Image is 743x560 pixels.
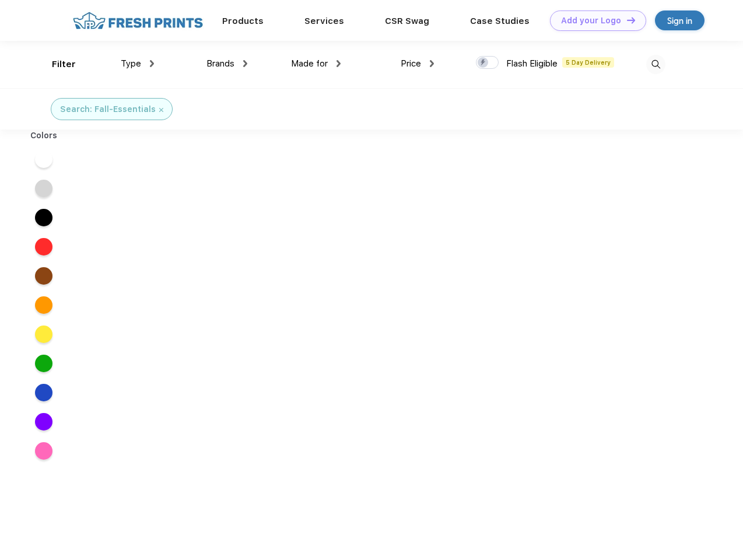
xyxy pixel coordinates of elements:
[430,60,434,67] img: dropdown.png
[667,14,692,27] div: Sign in
[243,60,247,67] img: dropdown.png
[222,16,264,26] a: Products
[561,16,621,26] div: Add your Logo
[337,60,341,67] img: dropdown.png
[159,108,163,112] img: filter_cancel.svg
[401,58,421,69] span: Price
[627,17,635,23] img: DT
[22,129,66,142] div: Colors
[150,60,154,67] img: dropdown.png
[206,58,234,69] span: Brands
[562,57,614,68] span: 5 Day Delivery
[506,58,558,69] span: Flash Eligible
[69,10,206,31] img: fo%20logo%202.webp
[60,103,156,116] div: Search: Fall-Essentials
[121,58,141,69] span: Type
[291,58,328,69] span: Made for
[52,58,76,71] div: Filter
[646,55,665,74] img: desktop_search.svg
[655,10,705,30] a: Sign in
